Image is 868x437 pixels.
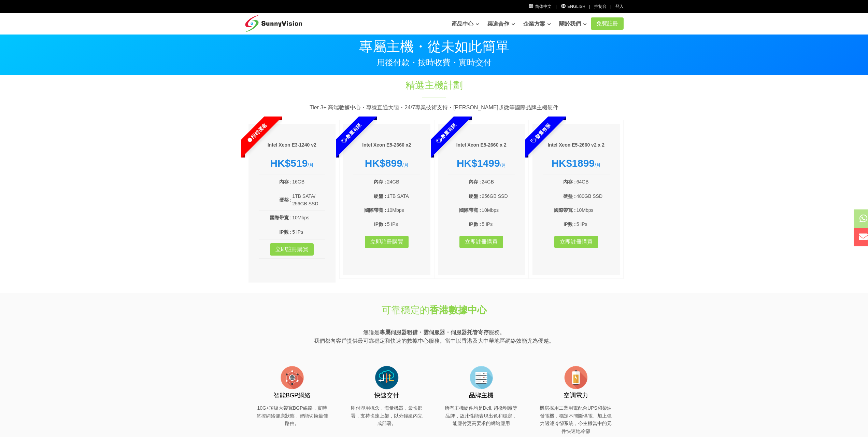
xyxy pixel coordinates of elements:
[594,4,607,9] a: 控制台
[560,4,585,9] a: English
[279,179,292,185] b: 內存 :
[279,364,306,391] img: flat-internet.png
[417,105,474,162] span: 數量有限
[228,105,285,162] span: 限時優惠
[448,157,515,169] div: /月
[481,220,515,228] td: 5 IPs
[321,303,548,317] h1: 可靠穩定的
[459,236,503,248] a: 立即註冊購買
[615,4,624,9] a: 登入
[543,157,610,169] div: /月
[292,214,325,222] td: 10Mbps
[373,364,400,391] img: flat-cloud-in-out.png
[576,192,610,200] td: 480GB SSD
[452,17,479,31] a: 產品中心
[559,17,587,31] a: 關於我們
[564,221,576,227] b: IP數 :
[387,192,420,200] td: 1TB SATA
[481,192,515,200] td: 256GB SSD
[576,206,610,214] td: 10Mbps
[323,105,380,162] span: 數量有限
[292,178,325,186] td: 16GB
[591,17,624,30] a: 免費註冊
[554,207,576,213] b: 國際帶寬 :
[270,158,308,169] strong: HK$519
[374,193,386,199] b: 硬盤 :
[551,158,595,169] strong: HK$1899
[353,142,420,149] h6: Intel Xeon E5-2660 x2
[481,206,515,214] td: 10Mbps
[576,220,610,228] td: 5 IPs
[350,391,424,400] h3: 快速交付
[589,3,590,10] li: |
[292,192,325,208] td: 1TB SATA/ 256GB SSD
[469,179,481,185] b: 內存 :
[365,158,402,169] strong: HK$899
[512,105,569,162] span: 數量有限
[543,142,610,149] h6: Intel Xeon E5-2660 v2 x 2
[457,158,500,169] strong: HK$1499
[270,215,292,220] b: 國際帶寬 :
[459,207,481,213] b: 國際帶寬 :
[259,157,326,169] div: /月
[279,197,292,203] b: 硬盤 :
[448,142,515,149] h6: Intel Xeon E5-2660 x 2
[468,364,495,391] img: flat-server-alt.png
[374,179,386,185] b: 內存 :
[350,404,424,427] p: 即付即用概念，海量機器，最快部署，支持快速上架，以分鐘級內完成部署。
[245,58,624,67] p: 用後付款・按時收費・實時交付
[365,236,409,248] a: 立即註冊購買
[364,207,386,213] b: 國際帶寬 :
[245,103,624,112] p: Tier 3+ 高端數據中心・專線直通大陸・24/7專業技術支持・[PERSON_NAME]超微等國際品牌主機硬件
[387,206,420,214] td: 10Mbps
[292,228,325,236] td: 5 IPs
[539,404,613,435] p: 機房採用工業用電配合UPS和柴油發電機，穩定不間斷供電。加上強力過濾冷卻系統，令主機當中的元件快速地冷卻
[523,17,551,31] a: 企業方案
[245,40,624,53] p: 專屬主機・從未如此簡單
[279,229,291,235] b: IP數 :
[353,157,420,169] div: /月
[429,305,487,315] strong: 香港數據中心
[481,178,515,186] td: 24GB
[555,3,556,10] li: |
[444,404,518,427] p: 所有主機硬件均是Dell, 超微明廠等品牌，故此性能表現出色和穩定，能應付更高要求的網站應用
[487,17,515,31] a: 渠道合作
[255,391,329,400] h3: 智能BGP網絡
[562,364,589,391] img: flat-battery.png
[380,329,489,335] strong: 專屬伺服器租借・雲伺服器・伺服器托管寄存
[374,221,386,227] b: IP數 :
[576,178,610,186] td: 64GB
[387,220,420,228] td: 5 IPs
[270,243,314,256] a: 立即註冊購買
[554,236,598,248] a: 立即註冊購買
[469,221,481,227] b: IP數 :
[245,328,624,345] p: 無論是 服務。 我們都向客戶提供最可靠穩定和快速的數據中心服務。當中以香港及大中華地區網絡效能尤為優越。
[259,142,326,149] h6: Intel Xeon E3-1240 v2
[469,193,481,199] b: 硬盤 :
[528,4,552,9] a: 简体中文
[255,404,329,427] p: 10G+頂級大帶寬BGP線路，實時監控網絡健康狀態，智能切換最佳路由。
[539,391,613,400] h3: 空調電力
[444,391,518,400] h3: 品牌主機
[563,179,576,185] b: 內存 :
[387,178,420,186] td: 24GB
[610,3,611,10] li: |
[563,193,576,199] b: 硬盤 :
[321,79,548,92] h1: 精選主機計劃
